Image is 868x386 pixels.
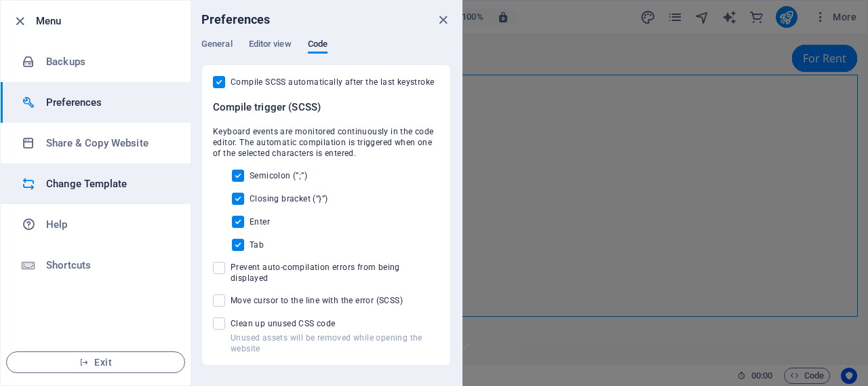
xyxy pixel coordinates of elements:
span: Code [308,36,328,55]
span: Closing bracket (“}”) [250,193,328,204]
span: Semicolon (”;”) [250,170,307,181]
p: Unused assets will be removed while opening the website [231,332,439,354]
span: Clean up unused CSS code [231,318,439,329]
span: Editor view [249,36,292,55]
div: For Rent [738,11,803,38]
span: Prevent auto-compilation errors from being displayed [231,262,439,284]
a: Help [1,204,191,245]
span: General [201,36,233,55]
span: Keyboard events are monitored continuously in the code editor. The automatic compilation is trigg... [213,126,439,159]
span: Tab [250,239,264,250]
button: 1 [31,296,48,299]
button: 3 [31,328,48,332]
h6: Preferences [46,94,172,111]
span: Exit [18,357,174,368]
button: Exit [6,351,185,373]
button: close [435,12,451,28]
h6: Shortcuts [46,257,172,273]
h6: Help [46,216,172,233]
div: Preferences [201,39,451,64]
span: Move cursor to the line with the error (SCSS) [231,295,403,306]
button: 2 [31,312,48,315]
span: Compile SCSS automatically after the last keystroke [231,77,434,88]
span: Enter [250,216,270,227]
h6: Preferences [201,12,271,28]
h6: Change Template [46,176,172,192]
h6: Menu [36,13,180,29]
h6: Share & Copy Website [46,135,172,151]
h6: Backups [46,54,172,70]
h6: Compile trigger (SCSS) [213,99,439,115]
